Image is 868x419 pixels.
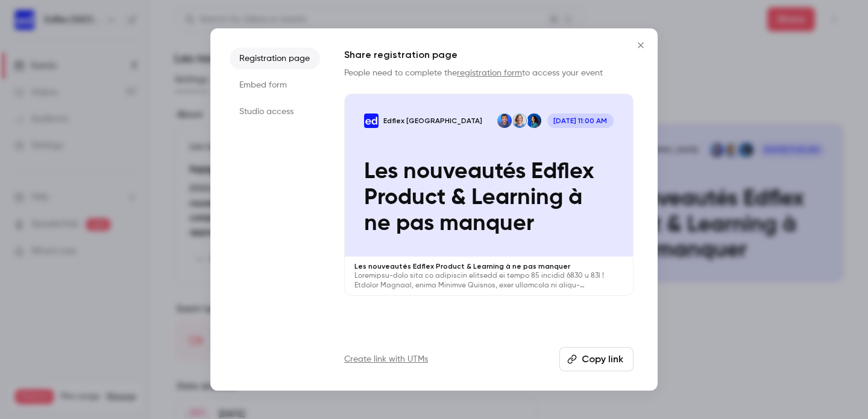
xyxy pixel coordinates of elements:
[354,271,623,290] p: Loremipsu-dolo sita co adipiscin elitsedd ei tempo 85 incidid 6830 u 83l ! Etdolor Magnaal, enima...
[547,114,614,128] span: [DATE] 11:00 AM
[230,74,320,96] li: Embed form
[344,48,634,62] h1: Share registration page
[383,116,482,126] p: Edflex [GEOGRAPHIC_DATA]
[364,114,379,128] img: Les nouveautés Edflex Product & Learning à ne pas manquer
[457,69,522,77] a: registration form
[230,101,320,123] li: Studio access
[512,114,527,128] img: Axelle Paulus
[230,48,320,69] li: Registration page
[497,114,512,128] img: Raphaël Camuset
[629,33,653,57] button: Close
[354,261,623,271] p: Les nouveautés Edflex Product & Learning à ne pas manquer
[344,353,428,365] a: Create link with UTMs
[344,67,634,79] p: People need to complete the to access your event
[364,159,614,237] p: Les nouveautés Edflex Product & Learning à ne pas manquer
[559,347,634,371] button: Copy link
[527,114,541,128] img: Emilie Jarry
[344,94,634,296] a: Les nouveautés Edflex Product & Learning à ne pas manquerEdflex [GEOGRAPHIC_DATA]Emilie JarryAxel...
